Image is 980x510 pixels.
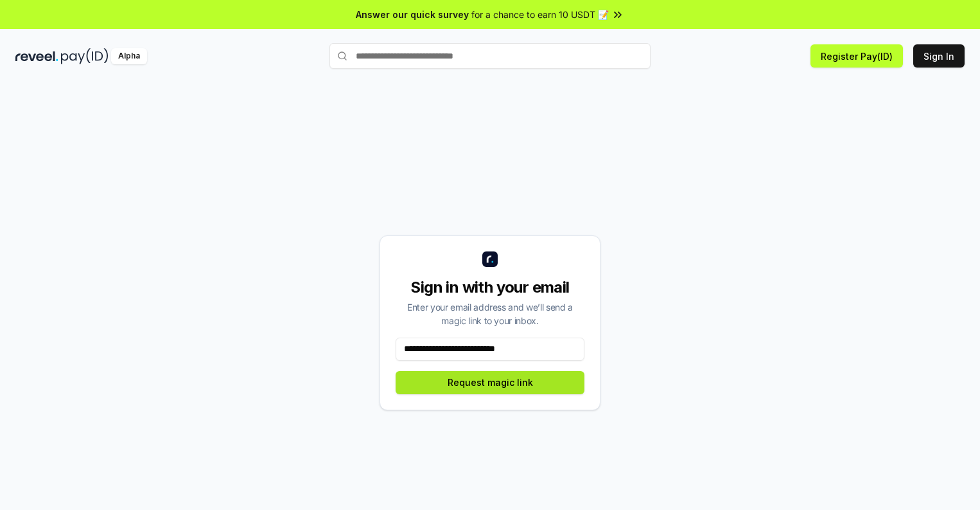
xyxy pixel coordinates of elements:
img: logo_small [482,251,498,267]
div: Sign in with your email [396,277,584,298]
span: for a chance to earn 10 USDT 📝 [471,8,609,21]
span: Answer our quick survey [356,8,469,21]
img: reveel_dark [15,48,58,64]
button: Request magic link [396,371,584,394]
button: Register Pay(ID) [810,44,903,68]
img: pay_id [61,48,109,64]
button: Sign In [913,44,965,68]
div: Alpha [111,48,147,64]
div: Enter your email address and we’ll send a magic link to your inbox. [396,300,584,327]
